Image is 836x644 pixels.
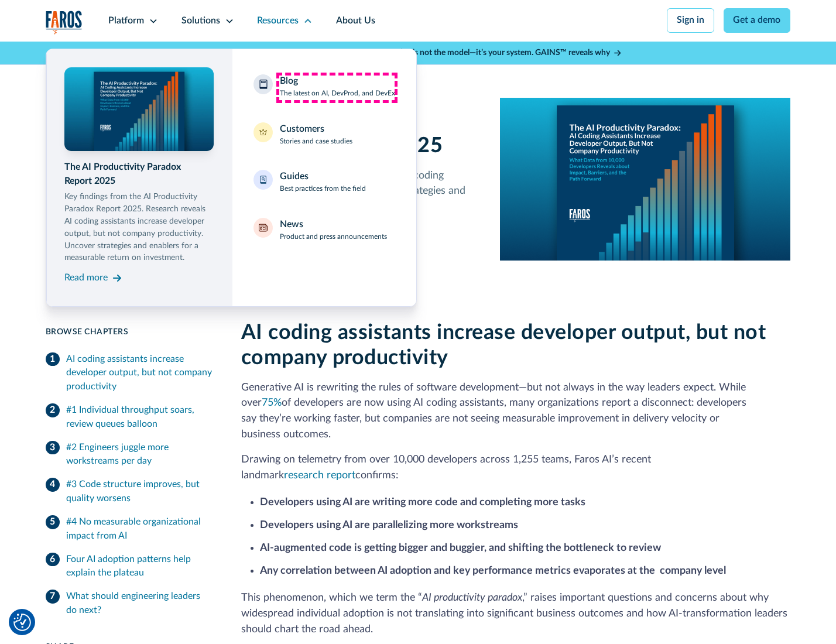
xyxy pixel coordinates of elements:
[241,320,791,371] h2: AI coding assistants increase developer output, but not company productivity
[246,67,403,106] a: BlogThe latest on AI, DevProd, and DevEx
[66,515,213,543] div: #4 No measurable organizational impact from AI
[46,473,213,511] a: #3 Code structure improves, but quality worsens
[262,398,282,407] a: 75%
[280,136,352,147] p: Stories and case studies
[13,614,31,631] button: Cookie Settings
[66,590,213,618] div: What should engineering leaders do next?
[246,115,403,154] a: CustomersStories and case studies
[108,14,144,28] div: Platform
[724,8,791,33] a: Get a demo
[260,566,726,576] strong: Any correlation between AI adoption and key performance metrics evaporates at the company level
[280,74,298,88] div: Blog
[181,14,220,28] div: Solutions
[64,160,214,189] div: The AI Productivity Paradox Report 2025
[246,211,403,249] a: NewsProduct and press announcements
[66,553,213,581] div: Four AI adoption patterns help explain the plateau
[280,170,309,184] div: Guides
[64,191,214,264] p: Key findings from the AI Productivity Paradox Report 2025. Research reveals AI coding assistants ...
[280,122,324,136] div: Customers
[260,543,661,553] strong: AI-augmented code is getting bigger and buggier, and shifting the bottleneck to review
[66,352,213,395] div: AI coding assistants increase developer output, but not company productivity
[280,88,395,99] p: The latest on AI, DevProd, and DevEx
[66,478,213,506] div: #3 Code structure improves, but quality worsens
[284,470,355,480] a: research report
[66,403,213,431] div: #1 Individual throughput soars, review queues balloon
[46,326,213,338] div: Browse Chapters
[64,67,214,287] a: The AI Productivity Paradox Report 2025Key findings from the AI Productivity Paradox Report 2025....
[46,42,791,307] nav: Resources
[46,348,213,399] a: AI coding assistants increase developer output, but not company productivity
[241,380,791,443] p: Generative AI is rewriting the rules of software development—but not always in the way leaders ex...
[241,590,791,637] p: This phenomenon, which we term the “ ,” raises important questions and concerns about why widespr...
[46,399,213,436] a: #1 Individual throughput soars, review queues balloon
[257,14,299,28] div: Resources
[46,548,213,585] a: Four AI adoption patterns help explain the plateau
[46,585,213,622] a: What should engineering leaders do next?
[667,8,714,33] a: Sign in
[46,436,213,474] a: #2 Engineers juggle more workstreams per day
[260,520,518,530] strong: Developers using AI are parallelizing more workstreams
[46,11,83,35] img: Logo of the analytics and reporting company Faros.
[260,497,585,507] strong: Developers using AI are writing more code and completing more tasks
[280,184,366,194] p: Best practices from the field
[422,592,522,602] em: AI productivity paradox
[46,511,213,548] a: #4 No measurable organizational impact from AI
[64,271,108,285] div: Read more
[280,232,387,242] p: Product and press announcements
[246,163,403,201] a: GuidesBest practices from the field
[241,452,791,484] p: Drawing on telemetry from over 10,000 developers across 1,255 teams, Faros AI’s recent landmark c...
[46,11,83,35] a: home
[66,441,213,469] div: #2 Engineers juggle more workstreams per day
[13,614,31,631] img: Revisit consent button
[280,218,303,232] div: News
